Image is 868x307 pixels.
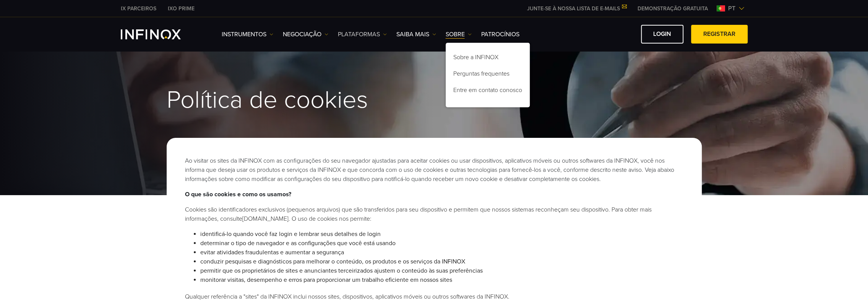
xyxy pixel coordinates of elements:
[242,215,289,223] a: [DOMAIN_NAME]
[446,83,530,100] a: Entre em contato conosco
[185,190,683,199] p: O que são cookies e como os usamos?
[521,5,632,12] a: JUNTE-SE À NOSSA LISTA DE E-MAILS
[167,87,702,113] h1: Política de cookies
[162,5,200,13] a: INFINOX
[396,30,436,39] a: Saiba mais
[338,30,387,39] a: PLATAFORMAS
[200,248,683,257] li: evitar atividades fraudulentas e aumentar a segurança
[641,25,683,44] a: Login
[200,266,683,275] li: permitir que os proprietários de sites e anunciantes terceirizados ajustem o conteúdo às suas pre...
[185,156,683,184] p: Ao visitar os sites da INFINOX com as configurações do seu navegador ajustadas para aceitar cooki...
[185,205,683,223] li: Cookies são identificadores exclusivos (pequenos arquivos) que são transferidos para seu disposit...
[200,257,683,266] li: conduzir pesquisas e diagnósticos para melhorar o conteúdo, os produtos e os serviços da INFINOX
[200,275,683,284] li: monitorar visitas, desempenho e erros para proporcionar um trabalho eficiente em nossos sites
[446,67,530,83] a: Perguntas frequentes
[481,30,519,39] a: Patrocínios
[632,5,714,13] a: INFINOX MENU
[446,30,472,39] a: SOBRE
[121,29,199,39] a: INFINOX Logo
[283,30,328,39] a: NEGOCIAÇÃO
[222,30,273,39] a: Instrumentos
[200,239,683,248] li: determinar o tipo de navegador e as configurações que você está usando
[446,50,530,67] a: Sobre a INFINOX
[115,5,162,13] a: INFINOX
[725,4,738,13] span: pt
[200,229,683,239] li: identificá-lo quando você faz login e lembrar seus detalhes de login
[185,292,683,301] li: Qualquer referência a "sites" da INFINOX inclui nossos sites, dispositivos, aplicativos móveis ou...
[691,25,748,44] a: Registrar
